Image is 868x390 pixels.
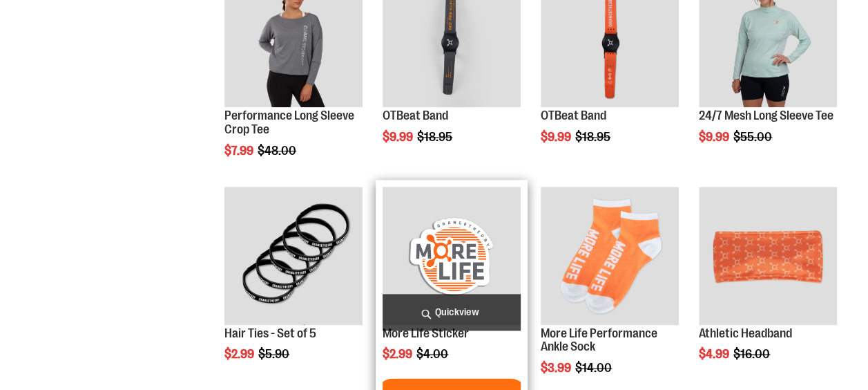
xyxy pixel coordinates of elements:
span: $9.99 [699,130,731,144]
a: More Life Sticker [383,326,469,340]
span: $18.95 [575,130,613,144]
span: $2.99 [383,347,414,361]
span: $18.95 [417,130,454,144]
span: $55.00 [733,130,774,144]
span: $4.99 [699,347,731,361]
a: Performance Long Sleeve Crop Tee [224,109,354,136]
a: Product image for Athletic Headband [699,187,837,327]
img: Product image for Athletic Headband [699,187,837,325]
a: Hair Ties - Set of 5 [224,326,316,340]
a: Hair Ties - Set of 5 [224,187,363,327]
span: $9.99 [383,130,415,144]
img: Product image for More Life Sticker [383,187,521,325]
span: $3.99 [541,361,573,375]
a: Product image for More Life Sticker [383,187,521,327]
a: Quickview [383,294,521,331]
a: More Life Performance Ankle Sock [541,326,657,354]
span: $5.90 [258,347,291,361]
span: $14.00 [575,361,614,375]
a: 24/7 Mesh Long Sleeve Tee [699,109,833,122]
span: $2.99 [224,347,256,361]
a: OTBeat Band [541,109,606,122]
span: $48.00 [258,144,298,158]
a: Product image for More Life Performance Ankle Sock [541,187,679,327]
img: Hair Ties - Set of 5 [224,187,363,325]
span: $7.99 [224,144,255,158]
span: $16.00 [733,347,772,361]
a: Athletic Headband [699,326,792,340]
img: Product image for More Life Performance Ankle Sock [541,187,679,325]
span: $9.99 [541,130,573,144]
span: $4.00 [416,347,450,361]
a: OTBeat Band [383,109,448,122]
